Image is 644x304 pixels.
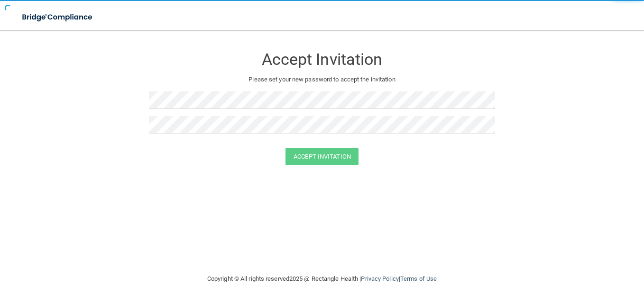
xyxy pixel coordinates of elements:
[400,275,437,282] a: Terms of Use
[156,74,488,85] p: Please set your new password to accept the invitation
[149,264,495,294] div: Copyright © All rights reserved 2025 @ Rectangle Health | |
[285,148,359,165] button: Accept Invitation
[361,275,398,282] a: Privacy Policy
[14,8,101,27] img: bridge_compliance_login_screen.278c3ca4.svg
[149,51,495,68] h3: Accept Invitation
